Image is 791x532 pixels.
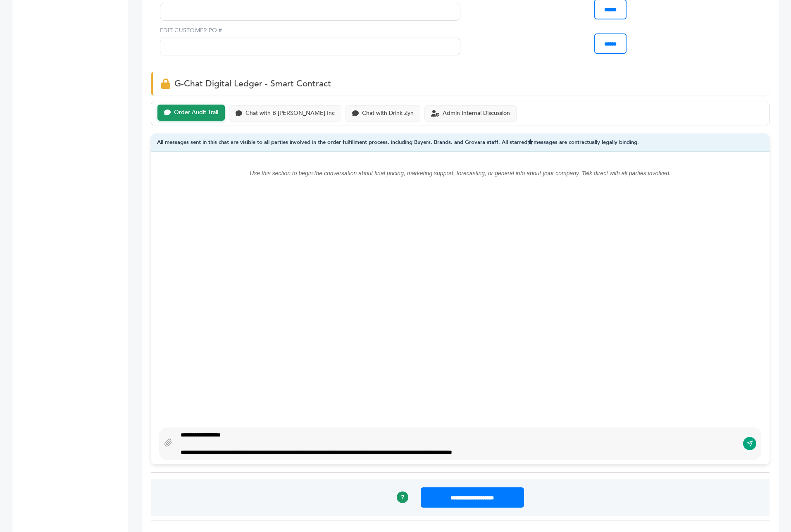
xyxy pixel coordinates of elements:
[174,78,331,90] span: G-Chat Digital Ledger - Smart Contract
[174,109,218,116] div: Order Audit Trail
[397,491,408,503] a: ?
[167,168,753,178] p: Use this section to begin the conversation about final pricing, marketing support, forecasting, o...
[160,26,460,35] label: EDIT CUSTOMER PO #
[443,110,510,117] div: Admin Internal Discussion
[151,134,770,152] div: All messages sent in this chat are visible to all parties involved in the order fulfillment proce...
[362,110,414,117] div: Chat with Drink Zyn
[245,110,335,117] div: Chat with B [PERSON_NAME] Inc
